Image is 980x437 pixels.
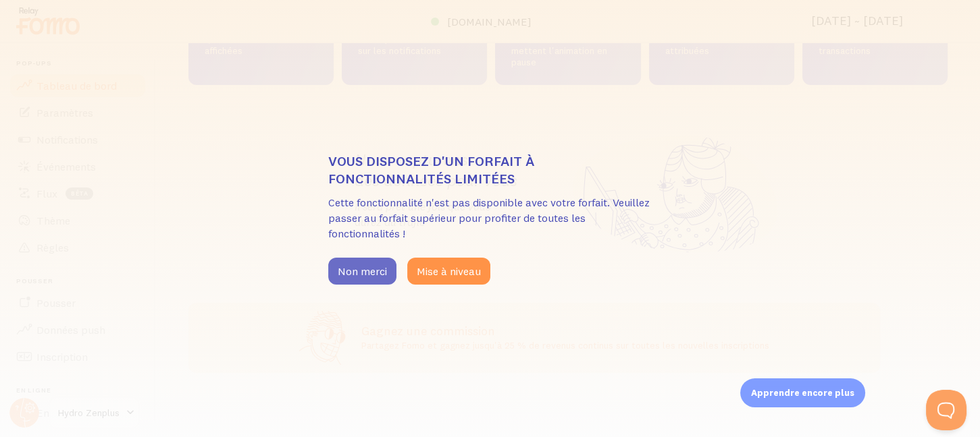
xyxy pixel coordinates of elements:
font: Vous disposez d'un forfait à fonctionnalités limitées [328,152,534,187]
font: Cette fonctionnalité n'est pas disponible avec votre forfait. Veuillez passer au forfait supérieu... [328,196,650,240]
button: Mise à niveau [407,258,490,285]
div: Apprendre encore plus [740,378,865,407]
font: Mise à niveau [417,264,481,278]
font: Apprendre encore plus [751,387,854,398]
iframe: Aide Scout Beacon - Ouvrir [926,390,966,430]
button: Non merci [328,258,396,285]
font: Non merci [338,264,387,278]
